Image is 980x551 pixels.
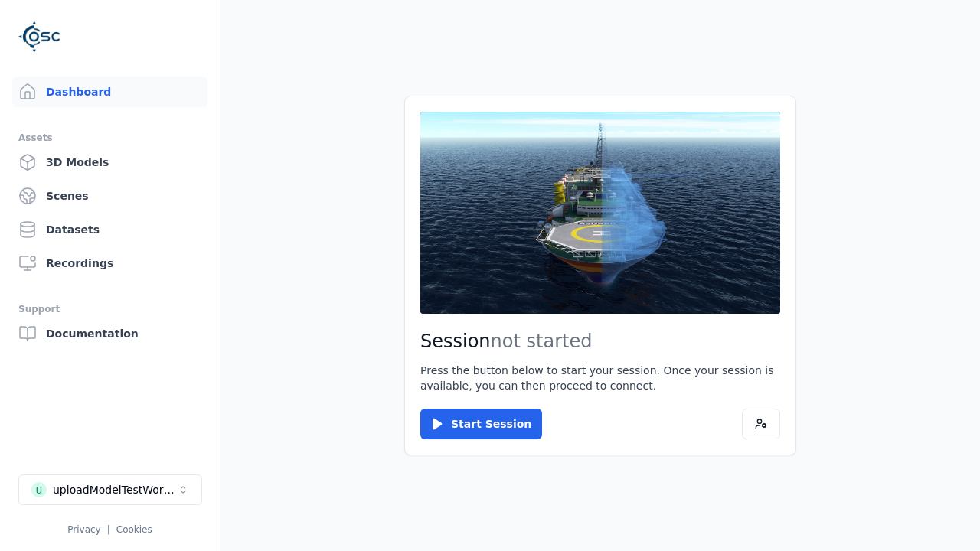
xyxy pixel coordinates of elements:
a: Documentation [12,318,207,349]
div: Support [18,300,201,318]
a: Cookies [116,524,152,535]
a: 3D Models [12,147,207,178]
a: Datasets [12,214,207,245]
span: not started [491,331,593,352]
div: uploadModelTestWorkspace [53,482,177,497]
h2: Session [420,329,780,354]
span: | [107,524,110,535]
a: Dashboard [12,77,207,107]
p: Press the button below to start your session. Once your session is available, you can then procee... [420,363,780,393]
a: Privacy [67,524,100,535]
a: Scenes [12,181,207,211]
div: Assets [18,129,201,147]
button: Select a workspace [18,474,202,505]
div: u [31,482,47,497]
button: Start Session [420,409,542,439]
a: Recordings [12,248,207,279]
img: Logo [18,15,61,58]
